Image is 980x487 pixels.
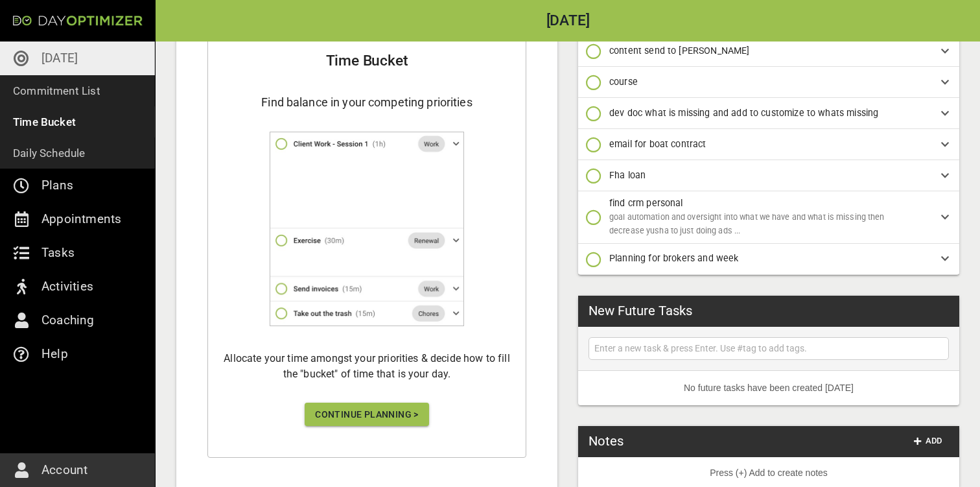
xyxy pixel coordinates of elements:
span: email for boat contract [609,139,706,150]
h3: New Future Tasks [589,302,692,321]
h6: Allocate your time amongst your priorities & decide how to fill the "bucket" of time that is your... [218,351,515,382]
p: Tasks [41,243,75,263]
div: Fha loan [578,161,959,192]
p: Help [41,344,68,364]
p: Time Bucket [13,113,76,131]
p: Appointments [41,209,121,230]
img: Day Optimizer [13,16,143,26]
li: No future tasks have been created [DATE] [578,371,959,405]
h2: [DATE] [156,14,980,29]
span: content send to [PERSON_NAME] [609,46,749,56]
span: Planning for brokers and week [609,254,738,264]
div: dev doc what is missing and add to customize to whats missing [578,99,959,130]
div: Planning for brokers and week [578,244,959,275]
div: find crm personalgoal automation and oversight into what we have and what is missing then decreas... [578,192,959,244]
p: Daily Schedule [13,144,86,162]
p: Coaching [41,310,95,331]
p: [DATE] [41,48,78,69]
h4: Find balance in your competing priorities [218,93,515,111]
p: Commitment List [13,82,100,100]
span: find crm personal [609,198,683,209]
p: Activities [41,276,93,297]
p: Account [41,460,87,481]
span: goal automation and oversight into what we have and what is missing then decrease yusha to just d... [609,212,885,235]
div: email for boat contract [578,130,959,161]
div: course [578,67,959,99]
div: content send to [PERSON_NAME] [578,36,959,67]
button: Continue Planning > [305,403,429,427]
p: Press (+) Add to create notes [589,466,949,480]
input: Enter a new task & press Enter. Use #tag to add tags. [592,340,946,357]
h2: Time Bucket [218,50,515,72]
span: Fha loan [609,171,646,181]
h3: Notes [589,432,624,451]
button: Add [907,432,949,452]
p: Plans [41,175,73,196]
span: course [609,77,638,88]
span: dev doc what is missing and add to customize to whats missing [609,108,878,119]
span: Continue Planning > [315,407,419,423]
span: Add [913,434,944,449]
